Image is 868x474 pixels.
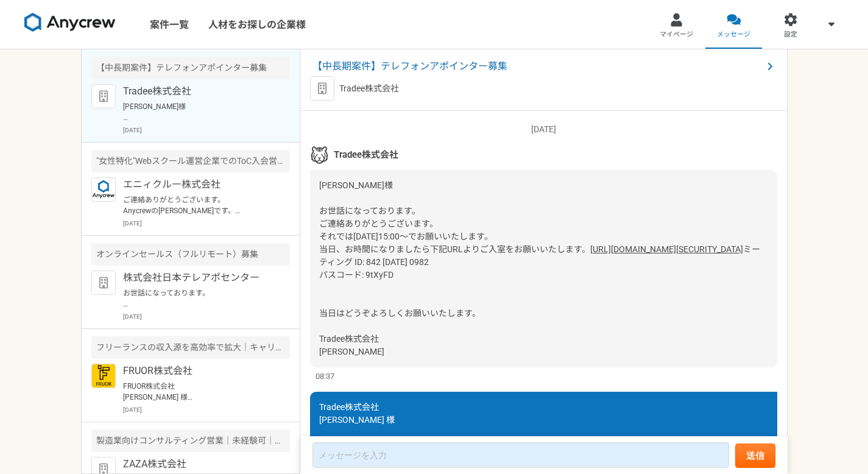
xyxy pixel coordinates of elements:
[717,30,750,40] span: メッセージ
[319,180,590,254] span: [PERSON_NAME]様 お世話になっております。 ご連絡ありがとうございます。 それでは[DATE]15:00〜でお願いいたします。 当日、お時間になりましたら下記URLよりご入室をお願い...
[123,101,273,123] p: [PERSON_NAME]様 お世話になっております。 ご連絡ありがとうございます。 念の為確認です。 会社名が後ろについているのが2つめでしょうか？ 二つともお名前が入っているものでしたのでご...
[123,271,273,285] p: 株式会社日本テレアポセンター
[91,364,116,388] img: FRUOR%E3%83%AD%E3%82%B3%E3%82%99.png
[123,194,273,216] p: ご連絡ありがとうございます。 Anycrewの[PERSON_NAME]です。 それでは一度オンラインにて、クライアント様の情報や、現在のご状況などヒアリングさせていただければと思いますので下記...
[310,146,328,164] img: %E3%82%B9%E3%82%AF%E3%83%AA%E3%83%BC%E3%83%B3%E3%82%B7%E3%83%A7%E3%83%83%E3%83%88_2025-02-06_21.3...
[123,84,273,99] p: Tradee株式会社
[319,244,760,356] span: ミーティング ID: 842 [DATE] 0982 パスコード: 9tXyFD 当日はどうぞよろしくお願いいたします。 Tradee株式会社 [PERSON_NAME]
[91,177,116,202] img: logo_text_blue_01.png
[91,150,290,172] div: "女性特化"Webスクール運営企業でのToC入会営業（フルリモート可）
[660,30,693,40] span: マイページ
[339,82,399,95] p: Tradee株式会社
[784,30,797,40] span: 設定
[123,219,290,228] p: [DATE]
[123,126,290,135] p: [DATE]
[312,59,763,74] span: 【中長期案件】テレフォンアポインター募集
[91,271,116,295] img: default_org_logo-42cde973f59100197ec2c8e796e4974ac8490bb5b08a0eb061ff975e4574aa76.png
[24,13,116,32] img: 8DqYSo04kwAAAAASUVORK5CYII=
[316,370,334,382] span: 08:37
[123,288,273,310] p: お世話になっております。 プロフィール拝見してとても魅力的なご経歴で、 ぜひ一度、弊社面談をお願いできないでしょうか？ [URL][DOMAIN_NAME][DOMAIN_NAME] 当社ですが...
[91,243,290,266] div: オンラインセールス（フルリモート）募集
[735,444,775,468] button: 送信
[91,336,290,359] div: フリーランスの収入源を高効率で拡大｜キャリアアドバイザー（完全リモート）
[310,76,334,101] img: default_org_logo-42cde973f59100197ec2c8e796e4974ac8490bb5b08a0eb061ff975e4574aa76.png
[123,312,290,321] p: [DATE]
[123,457,273,472] p: ZAZA株式会社
[590,244,743,254] a: [URL][DOMAIN_NAME][SECURITY_DATA]
[123,364,273,378] p: FRUOR株式会社
[91,430,290,452] div: 製造業向けコンサルティング営業｜未経験可｜法人営業としてキャリアアップしたい方
[123,405,290,414] p: [DATE]
[91,84,116,108] img: default_org_logo-42cde973f59100197ec2c8e796e4974ac8490bb5b08a0eb061ff975e4574aa76.png
[310,123,777,136] p: [DATE]
[123,381,273,403] p: FRUOR株式会社 [PERSON_NAME] 様 お世話になっております。 オンライン面談について、ご共有いただきありがとうございます。 TimeRexにてご予約をさせていただきました。 当日...
[334,148,398,161] span: Tradee株式会社
[91,57,290,79] div: 【中長期案件】テレフォンアポインター募集
[123,177,273,192] p: エニィクルー株式会社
